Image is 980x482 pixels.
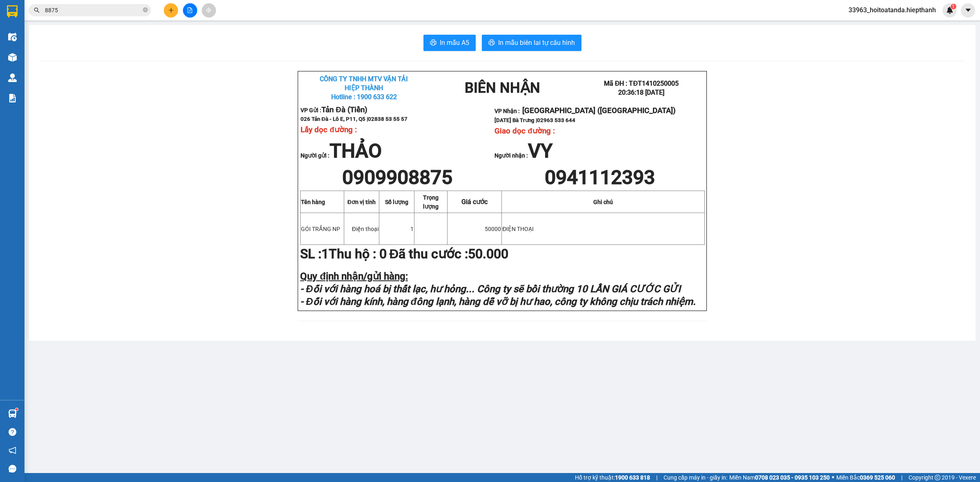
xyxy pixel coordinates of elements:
button: printerIn mẫu A5 [423,35,476,51]
span: 1 [410,226,414,232]
button: aim [202,3,216,18]
span: [GEOGRAPHIC_DATA] ([GEOGRAPHIC_DATA]) [522,106,676,115]
button: plus [164,3,178,18]
img: warehouse-icon [8,33,17,41]
span: Mã ĐH : TĐT1410250005 [604,80,679,87]
span: Giao dọc đường : [494,127,555,135]
span: printer [430,39,437,47]
span: 02963 533 644 [537,117,575,123]
span: Điện thoại [352,226,379,232]
strong: VP Gửi : [301,107,367,113]
img: logo-vxr [7,5,18,18]
span: Đã thu cước : [379,246,512,262]
strong: 0369 525 060 [860,474,895,481]
strong: 0708 023 035 - 0935 103 250 [755,474,830,481]
strong: 1900 633 818 [615,474,650,481]
strong: Thu hộ : [329,246,376,262]
span: caret-down [964,7,972,14]
span: 50.000 [468,246,508,262]
button: caret-down [961,3,975,18]
span: THẢO [330,139,382,162]
span: Hỗ trợ kỹ thuật: [575,473,650,482]
span: In mẫu A5 [440,38,469,48]
strong: CÔNG TY TNHH MTV VẬN TẢI [320,75,408,83]
span: 0 [379,246,387,262]
span: 50000 [485,226,501,232]
strong: Người gửi : [301,152,382,159]
span: 33963_hoitoatanda.hiepthanh [842,5,942,15]
span: close-circle [143,7,148,12]
img: warehouse-icon [8,409,17,418]
span: In mẫu biên lai tự cấu hình [498,38,575,48]
span: close-circle [143,7,148,14]
span: Trọng lượng [423,194,439,210]
span: plus [168,7,174,13]
span: VY [528,139,552,162]
span: 0941112393 [545,166,655,189]
strong: Tên hàng [301,199,325,205]
img: icon-new-feature [946,7,953,14]
input: Tìm tên, số ĐT hoặc mã đơn [45,6,141,15]
span: search [34,7,40,13]
button: printerIn mẫu biên lai tự cấu hình [482,35,581,51]
span: Hotline : 1900 633 622 [331,93,397,101]
span: Miền Nam [729,473,830,482]
span: ⚪️ [832,476,834,479]
span: Số lượng [385,199,408,205]
sup: 1 [951,4,956,9]
strong: SL : [300,246,329,262]
img: solution-icon [8,94,17,102]
button: file-add [183,3,197,18]
span: printer [488,39,495,47]
strong: BIÊN NHẬN [465,80,540,96]
span: notification [9,446,16,454]
strong: Đơn vị tính [347,199,376,205]
strong: Ghi chú [593,199,613,205]
span: | [656,473,657,482]
span: GÓI TRẮNG NP [301,226,340,232]
span: question-circle [9,428,16,436]
span: file-add [187,7,193,13]
span: Tản Đà (Tiền) [321,105,367,114]
span: Giá cước [461,198,488,206]
strong: - Đối với hàng kính, hàng đông lạnh, hàng dễ vỡ bị hư hao, công ty không chịu trách nhiệm. [300,296,696,307]
span: Lấy dọc đường : [301,125,356,134]
sup: 1 [16,408,18,411]
span: 20:36:18 [DATE] [618,89,664,96]
span: copyright [935,475,940,480]
span: 1 [321,246,329,262]
span: 1 [952,4,955,9]
img: warehouse-icon [8,73,17,82]
strong: HIỆP THÀNH [345,84,383,92]
span: aim [206,7,212,13]
span: Cung cấp máy in - giấy in: [664,473,727,482]
span: 026 Tản Đà - Lô E, P11, Q5 | [301,116,408,122]
span: | [901,473,902,482]
span: message [9,465,16,473]
strong: - Đối với hàng hoá bị thất lạc, hư hỏng... Công ty sẽ bồi thường 10 LẦN GIÁ CƯỚC GỬI [300,283,680,295]
span: Miền Bắc [836,473,895,482]
strong: VP Nhận : [494,108,676,114]
span: 0909908875 [342,166,452,189]
span: ĐIỆN THOẠI [502,226,534,232]
span: 02838 53 55 57 [368,116,408,122]
strong: Quy định nhận/gửi hàng: [300,271,408,282]
img: warehouse-icon [8,53,17,62]
strong: Người nhận : [494,152,552,159]
span: [DATE] Bà Trưng | [494,117,575,123]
